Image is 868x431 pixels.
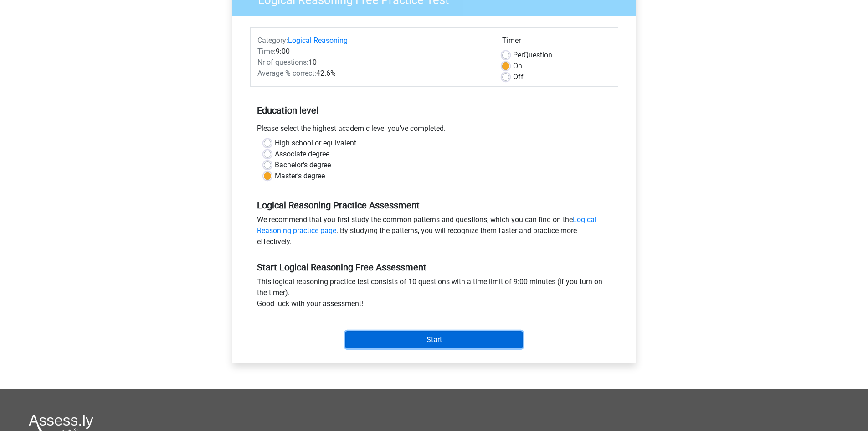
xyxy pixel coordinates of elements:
[288,36,348,45] a: Logical Reasoning
[257,58,308,67] span: Nr of questions:
[513,51,524,59] span: Per
[275,149,329,160] label: Associate degree
[250,123,618,138] div: Please select the highest academic level you’ve completed.
[251,57,495,68] div: 10
[275,160,331,171] label: Bachelor's degree
[257,36,288,45] span: Category:
[257,47,276,56] span: Time:
[251,46,495,57] div: 9:00
[513,50,552,61] label: Question
[345,331,523,348] input: Start
[257,262,611,273] h5: Start Logical Reasoning Free Assessment
[502,35,611,50] div: Timer
[257,101,611,119] h5: Education level
[257,69,316,78] span: Average % correct:
[250,276,618,313] div: This logical reasoning practice test consists of 10 questions with a time limit of 9:00 minutes (...
[513,61,522,72] label: On
[257,200,611,211] h5: Logical Reasoning Practice Assessment
[275,171,325,182] label: Master's degree
[250,214,618,251] div: We recommend that you first study the common patterns and questions, which you can find on the . ...
[251,68,495,79] div: 42.6%
[513,72,524,83] label: Off
[275,138,356,149] label: High school or equivalent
